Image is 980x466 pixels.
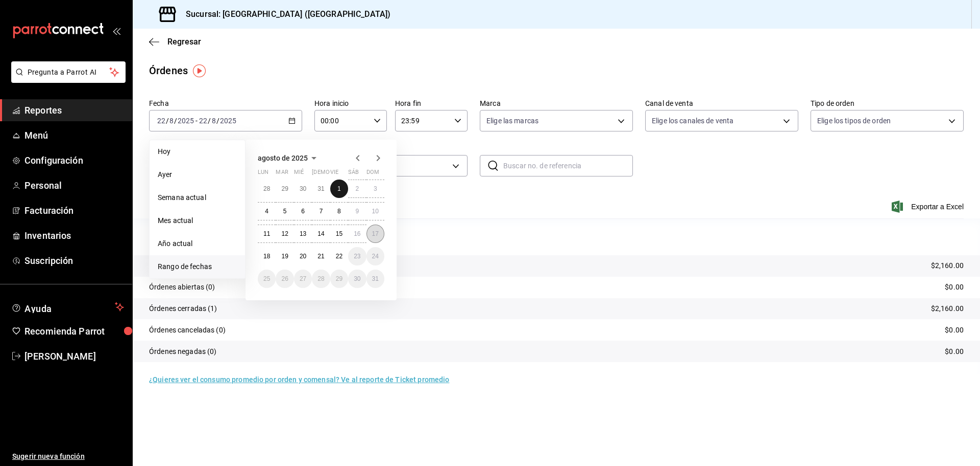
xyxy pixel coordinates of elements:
[366,202,384,220] button: 10 de agosto de 2025
[314,100,387,107] label: Hora inicio
[312,169,372,180] abbr: jueves
[276,180,293,198] button: 29 de julio de 2025
[219,117,237,125] input: ----
[158,169,237,180] span: Ayer
[348,225,366,243] button: 16 de agosto de 2025
[486,116,538,126] span: Elige las marcas
[355,208,359,215] abbr: 9 de agosto de 2025
[169,117,174,125] input: --
[24,204,124,217] span: Facturación
[276,270,293,288] button: 26 de agosto de 2025
[395,100,468,107] label: Hora fin
[149,37,201,47] button: Regresar
[211,117,216,125] input: --
[366,247,384,265] button: 24 de agosto de 2025
[811,100,964,107] label: Tipo de orden
[317,230,324,237] abbr: 14 de agosto de 2025
[157,117,166,125] input: --
[330,270,348,288] button: 29 de agosto de 2025
[312,180,330,198] button: 31 de julio de 2025
[330,247,348,265] button: 22 de agosto de 2025
[312,270,330,288] button: 28 de agosto de 2025
[372,230,379,237] abbr: 17 de agosto de 2025
[276,169,288,180] abbr: martes
[372,253,379,260] abbr: 24 de agosto de 2025
[276,225,293,243] button: 12 de agosto de 2025
[258,154,308,162] span: agosto de 2025
[645,100,798,107] label: Canal de venta
[894,201,964,213] button: Exportar a Excel
[330,180,348,198] button: 1 de agosto de 2025
[276,247,293,265] button: 19 de agosto de 2025
[348,202,366,220] button: 9 de agosto de 2025
[178,8,390,20] h3: Sucursal: [GEOGRAPHIC_DATA] ([GEOGRAPHIC_DATA])
[158,238,237,249] span: Año actual
[7,74,126,85] a: Pregunta a Parrot AI
[317,275,324,282] abbr: 28 de agosto de 2025
[258,152,320,164] button: agosto de 2025
[149,100,302,107] label: Fecha
[263,275,270,282] abbr: 25 de agosto de 2025
[366,180,384,198] button: 3 de agosto de 2025
[336,253,342,260] abbr: 22 de agosto de 2025
[317,185,324,192] abbr: 31 de julio de 2025
[149,375,449,384] a: ¿Quieres ver el consumo promedio por orden y comensal? Ve al reporte de Ticket promedio
[193,64,206,77] button: Tooltip marker
[149,282,215,293] p: Órdenes abiertas (0)
[149,63,188,78] div: Órdenes
[263,230,270,237] abbr: 11 de agosto de 2025
[372,275,379,282] abbr: 31 de agosto de 2025
[24,349,124,363] span: [PERSON_NAME]
[195,117,198,125] span: -
[208,117,211,125] span: /
[366,225,384,243] button: 17 de agosto de 2025
[312,202,330,220] button: 7 de agosto de 2025
[317,253,324,260] abbr: 21 de agosto de 2025
[503,156,633,176] input: Buscar no. de referencia
[354,253,360,260] abbr: 23 de agosto de 2025
[263,185,270,192] abbr: 28 de julio de 2025
[12,451,124,462] span: Sugerir nueva función
[336,230,342,237] abbr: 15 de agosto de 2025
[354,230,360,237] abbr: 16 de agosto de 2025
[337,208,341,215] abbr: 8 de agosto de 2025
[24,229,124,242] span: Inventarios
[294,225,312,243] button: 13 de agosto de 2025
[199,117,208,125] input: --
[149,325,226,336] p: Órdenes canceladas (0)
[294,270,312,288] button: 27 de agosto de 2025
[158,261,237,272] span: Rango de fechas
[276,202,293,220] button: 5 de agosto de 2025
[366,169,379,180] abbr: domingo
[300,185,306,192] abbr: 30 de julio de 2025
[300,230,306,237] abbr: 13 de agosto de 2025
[372,208,379,215] abbr: 10 de agosto de 2025
[931,260,964,271] p: $2,160.00
[330,202,348,220] button: 8 de agosto de 2025
[931,303,964,314] p: $2,160.00
[312,225,330,243] button: 14 de agosto de 2025
[337,185,341,192] abbr: 1 de agosto de 2025
[281,275,288,282] abbr: 26 de agosto de 2025
[149,303,217,314] p: Órdenes cerradas (1)
[258,180,276,198] button: 28 de julio de 2025
[336,275,342,282] abbr: 29 de agosto de 2025
[166,117,169,125] span: /
[24,179,124,192] span: Personal
[177,117,194,125] input: ----
[348,247,366,265] button: 23 de agosto de 2025
[366,270,384,288] button: 31 de agosto de 2025
[281,185,288,192] abbr: 29 de julio de 2025
[24,128,124,142] span: Menú
[945,325,964,336] p: $0.00
[149,346,217,357] p: Órdenes negadas (0)
[294,247,312,265] button: 20 de agosto de 2025
[294,180,312,198] button: 30 de julio de 2025
[945,282,964,293] p: $0.00
[258,225,276,243] button: 11 de agosto de 2025
[348,270,366,288] button: 30 de agosto de 2025
[158,215,237,226] span: Mes actual
[355,185,359,192] abbr: 2 de agosto de 2025
[216,117,219,125] span: /
[817,116,891,126] span: Elige los tipos de orden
